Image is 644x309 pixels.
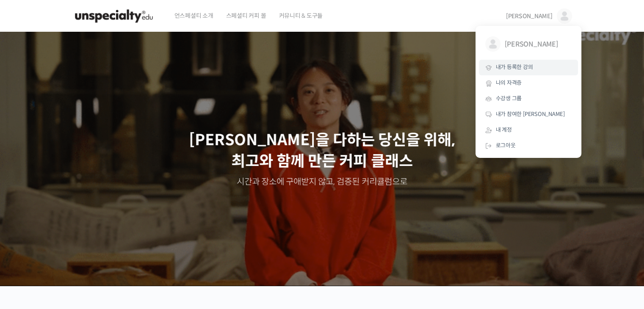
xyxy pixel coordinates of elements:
a: 대화 [56,239,109,260]
a: 나의 자격증 [479,75,578,91]
span: 대화 [77,252,88,259]
a: 내 계정 [479,122,578,138]
span: 내가 참여한 [PERSON_NAME] [496,110,565,118]
span: 홈 [27,251,32,258]
span: 설정 [131,251,141,258]
a: 수강생 그룹 [479,91,578,107]
a: 내가 참여한 [PERSON_NAME] [479,107,578,122]
a: [PERSON_NAME] [479,30,578,60]
p: [PERSON_NAME]을 다하는 당신을 위해, 최고와 함께 만든 커피 클래스 [8,130,636,172]
a: 내가 등록한 강의 [479,60,578,75]
a: 로그아웃 [479,138,578,154]
span: 수강생 그룹 [496,95,522,102]
a: 홈 [3,239,56,260]
span: 내가 등록한 강의 [496,63,533,71]
span: [PERSON_NAME] [506,12,553,20]
span: 로그아웃 [496,142,516,149]
span: 내 계정 [496,126,512,133]
a: 설정 [109,239,163,260]
span: 나의 자격증 [496,79,522,86]
p: 시간과 장소에 구애받지 않고, 검증된 커리큘럼으로 [8,176,636,188]
span: [PERSON_NAME] [505,36,567,52]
